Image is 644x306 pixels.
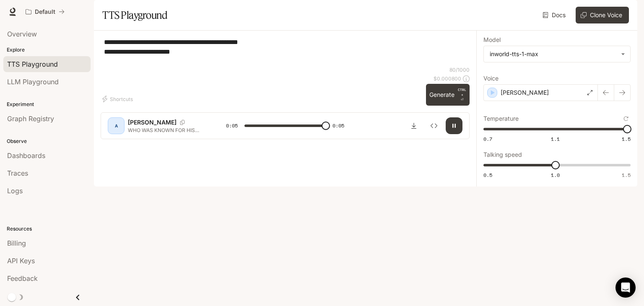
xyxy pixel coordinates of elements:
button: All workspaces [22,3,68,20]
p: [PERSON_NAME] [128,118,177,127]
div: inworld-tts-1-max [484,46,630,62]
button: Download audio [405,117,422,134]
button: GenerateCTRL +⏎ [426,84,470,106]
p: WHO WAS KNOWN FOR HIS PATIENCE? <break time="1.5s" /> AYYUB – PEACE BE UPON HIM [128,127,206,134]
button: Inspect [426,117,442,134]
span: 0.5 [483,171,492,179]
div: A [109,119,123,132]
button: Shortcuts [101,92,136,106]
p: 80 / 1000 [449,66,470,73]
p: Talking speed [483,152,522,158]
span: 0:05 [226,122,238,130]
span: 1.5 [622,171,631,179]
span: 0:05 [332,122,344,130]
p: Default [35,8,55,16]
span: 1.1 [551,135,560,143]
p: Model [483,37,501,43]
button: Clone Voice [576,7,629,23]
span: 0.7 [483,135,492,143]
a: Docs [541,7,569,23]
h1: TTS Playground [102,7,167,23]
button: Copy Voice ID [177,120,188,125]
div: inworld-tts-1-max [490,50,617,58]
p: CTRL + [458,87,466,97]
p: [PERSON_NAME] [501,88,549,97]
div: Open Intercom Messenger [615,277,636,298]
span: 1.5 [622,135,631,143]
p: Temperature [483,116,519,122]
p: Voice [483,75,499,81]
span: 1.0 [551,171,560,179]
p: ⏎ [458,87,466,102]
p: $ 0.000800 [434,75,461,82]
button: Reset to default [621,114,631,123]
